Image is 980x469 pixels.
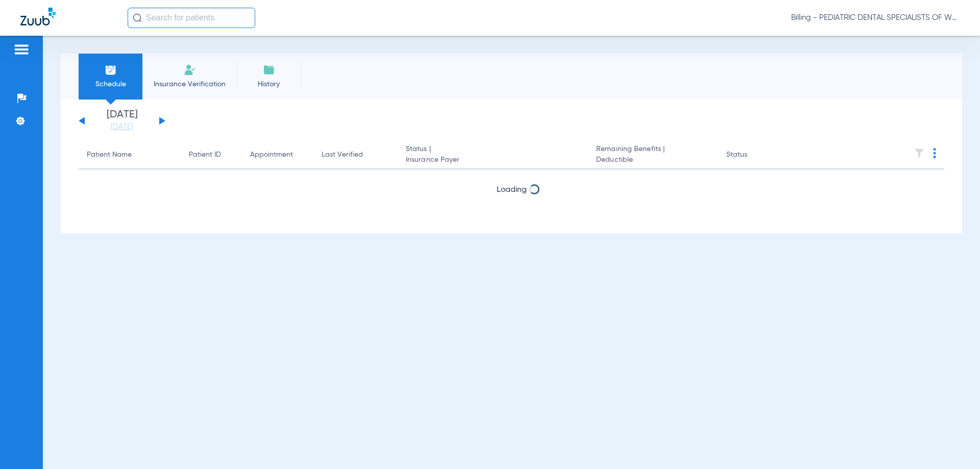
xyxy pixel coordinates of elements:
[250,150,305,160] div: Appointment
[497,186,527,194] span: Loading
[718,141,787,169] th: Status
[20,8,56,26] img: Zuub Logo
[189,150,221,160] div: Patient ID
[133,13,142,22] img: Search Icon
[244,79,293,89] span: History
[791,13,960,23] span: Billing - PEDIATRIC DENTAL SPECIALISTS OF WESTERN [US_STATE]
[398,141,588,169] th: Status |
[150,79,229,89] span: Insurance Verification
[87,150,173,160] div: Patient Name
[87,150,132,160] div: Patient Name
[91,122,153,132] a: [DATE]
[13,43,30,56] img: hamburger-icon
[933,148,936,158] img: group-dot-blue.svg
[914,148,924,158] img: filter.svg
[91,110,153,132] li: [DATE]
[250,150,293,160] div: Appointment
[128,8,255,28] input: Search for patients
[105,64,117,76] img: Schedule
[189,150,234,160] div: Patient ID
[86,79,135,89] span: Schedule
[596,155,709,165] span: Deductible
[322,150,363,160] div: Last Verified
[588,141,718,169] th: Remaining Benefits |
[322,150,389,160] div: Last Verified
[184,64,196,76] img: Manual Insurance Verification
[263,64,275,76] img: History
[406,155,580,165] span: Insurance Payer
